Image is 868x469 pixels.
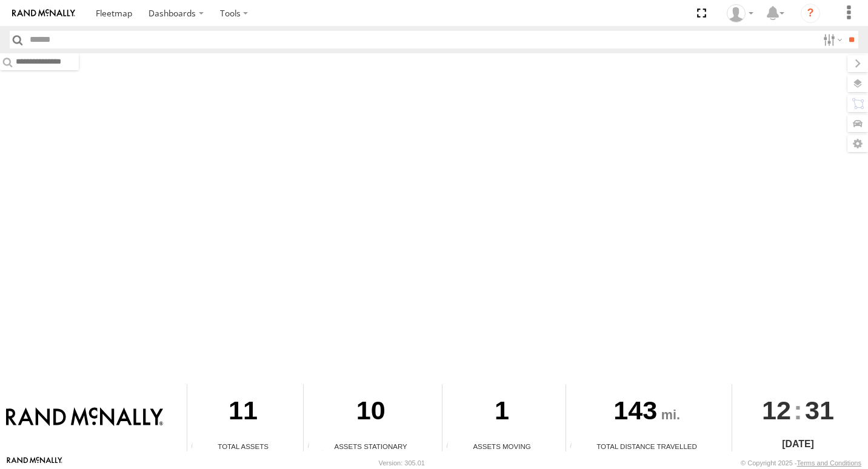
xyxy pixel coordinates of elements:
[7,457,62,469] a: Visit our Website
[442,384,561,441] div: 1
[566,441,727,451] div: Total Distance Travelled
[797,459,861,467] a: Terms and Conditions
[847,135,868,152] label: Map Settings
[304,442,322,451] div: Total number of assets current stationary.
[723,4,758,22] div: Valeo Dash
[442,441,561,451] div: Assets Moving
[741,459,861,467] div: © Copyright 2025 -
[442,442,461,451] div: Total number of assets current in transit.
[732,384,864,436] div: :
[566,442,584,451] div: Total distance travelled by all assets within specified date range and applied filters
[187,441,299,451] div: Total Assets
[732,437,864,451] div: [DATE]
[6,407,163,428] img: Rand McNally
[801,4,820,23] i: ?
[762,384,791,436] span: 12
[379,459,425,467] div: Version: 305.01
[304,441,438,451] div: Assets Stationary
[805,384,834,436] span: 31
[187,442,205,451] div: Total number of Enabled Assets
[187,384,299,441] div: 11
[818,31,844,48] label: Search Filter Options
[566,384,727,441] div: 143
[304,384,438,441] div: 10
[12,9,75,18] img: rand-logo.svg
